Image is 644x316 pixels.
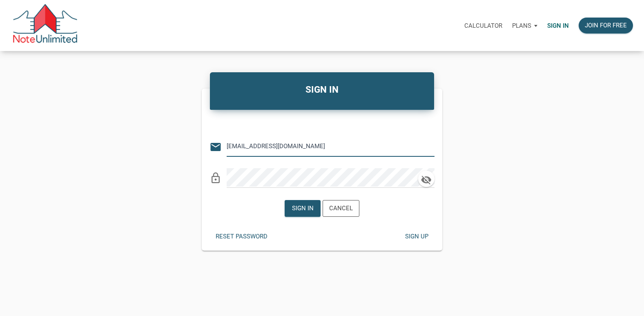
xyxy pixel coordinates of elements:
[209,229,274,245] button: Reset password
[399,229,435,245] button: Sign up
[216,232,267,241] div: Reset password
[574,13,638,38] a: Join for free
[292,204,313,213] div: Sign in
[209,141,222,153] i: email
[464,22,502,29] p: Calculator
[547,22,569,29] p: Sign in
[329,204,353,213] div: Cancel
[542,13,574,38] a: Sign in
[12,4,78,47] img: NoteUnlimited
[507,13,542,38] button: Plans
[507,13,542,38] a: Plans
[323,200,359,217] button: Cancel
[512,22,531,29] p: Plans
[285,200,321,217] button: Sign in
[216,83,428,97] h4: SIGN IN
[227,137,422,156] input: Email
[405,232,428,241] div: Sign up
[579,18,633,33] button: Join for free
[585,21,627,30] div: Join for free
[209,172,222,184] i: lock_outline
[459,13,507,38] a: Calculator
